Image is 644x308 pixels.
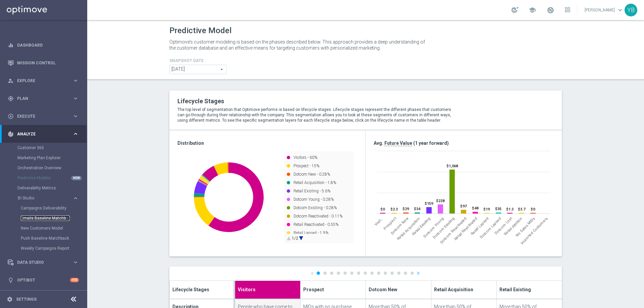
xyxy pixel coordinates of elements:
[21,215,70,221] a: Emails Baseline Matchback
[7,114,79,119] div: play_circle_outline Execute keyboard_arrow_right
[72,131,79,137] i: keyboard_arrow_right
[483,207,490,211] text: $19
[17,271,70,289] a: Optibot
[293,197,334,202] text: Dotcom Young - 0.28%
[293,205,337,210] text: Dotcom Existing - 0.28%
[293,189,330,193] text: Retail Existing - 5.6%
[350,271,354,275] a: 6
[17,143,87,153] div: Customer 360
[21,246,70,251] a: Weekly Campaigns Report
[384,271,387,275] a: 11
[453,216,478,241] span: Retail Reactivated
[177,107,457,123] p: The top level of segmentation that Optimove performs is based on lifecycle stages. Lifecycle stag...
[17,54,79,72] a: Mission Control
[8,271,79,289] div: Optibot
[21,203,87,213] div: Campaigns Deliverability
[494,216,513,235] span: Dotcom Lost
[373,216,384,227] span: Visitors
[343,271,347,275] a: 5
[8,42,14,48] i: equalizer
[70,278,79,282] div: +10
[383,216,397,231] span: Prospect
[472,206,479,210] text: $48
[364,271,367,275] a: 8
[515,216,536,238] span: No Sales MIDs
[377,271,380,275] a: 10
[172,286,209,293] span: Lifecycle Stages
[470,216,490,236] span: Retail Lapsed
[506,207,514,211] text: $1.3
[292,236,298,241] text: 1/2
[169,58,226,63] h4: Snapshot Date
[7,131,79,137] button: track_changes Analyze keyboard_arrow_right
[518,207,526,211] text: $3.7
[7,43,79,48] button: equalizer Dashboard
[8,78,72,84] div: Explore
[21,226,70,231] a: New Customers Model
[369,286,397,293] span: Dotcom New
[17,145,70,150] a: Customer 360
[17,97,72,101] span: Plan
[404,271,407,275] a: 14
[499,286,531,293] span: Retail Existing
[21,243,87,253] div: Weekly Campaigns Report
[17,195,79,201] button: BI Studio keyboard_arrow_right
[446,164,458,168] text: $1,068
[17,163,87,173] div: Orchestration Overview
[8,259,72,265] div: Data Studio
[21,213,87,223] div: Emails Baseline Matchback
[503,216,524,236] span: Retail Attrition
[18,196,66,200] span: BI Studio
[72,113,79,119] i: keyboard_arrow_right
[311,271,314,275] a: «
[8,36,79,54] div: Dashboard
[520,216,549,245] span: Imported Customers
[8,131,14,137] i: track_changes
[323,271,327,275] a: 2
[439,216,468,245] span: Dotcom Reactivated
[21,205,70,211] a: Campaigns Deliverability
[397,271,400,275] a: 13
[7,60,79,66] button: Mission Control
[7,278,79,283] button: lightbulb Optibot +10
[293,180,336,185] text: Retail Acquisition - 1.8%
[169,39,428,51] p: Optimove’s customer modeling is based on the phases described below. This approach provides a dee...
[8,131,72,137] div: Analyze
[72,95,79,102] i: keyboard_arrow_right
[625,4,637,16] div: YB
[370,271,374,275] a: 9
[7,296,13,302] i: settings
[72,77,79,84] i: keyboard_arrow_right
[17,173,87,183] div: Predictive Models
[411,216,431,236] span: Retail Existing
[72,259,79,265] i: keyboard_arrow_right
[357,271,360,275] a: 7
[238,286,256,293] span: Visitors
[374,140,383,146] span: Avg.
[7,96,79,101] button: gps_fixed Plan keyboard_arrow_right
[169,26,231,36] h1: Predictive Model
[479,216,502,239] span: Dotcom Lapsed
[303,286,324,293] span: Prospect
[390,216,409,236] span: Dotcom New
[18,196,72,200] div: BI Studio
[402,207,409,211] text: $29
[423,216,445,238] span: Dotcom Young
[529,6,536,14] span: school
[21,223,87,233] div: New Customers Model
[17,153,87,163] div: Marketing Plan Explorer
[8,277,14,283] i: lightbulb
[7,260,79,265] button: Data Studio keyboard_arrow_right
[396,216,421,241] span: Retail Acquisition
[8,113,72,119] div: Execute
[293,172,330,177] text: Dotcom New - 0.28%
[8,54,79,72] div: Mission Control
[425,201,433,206] text: $159
[8,96,14,102] i: gps_fixed
[71,176,82,180] div: NEW
[17,260,72,264] span: Data Studio
[293,164,319,168] text: Prospect - 15%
